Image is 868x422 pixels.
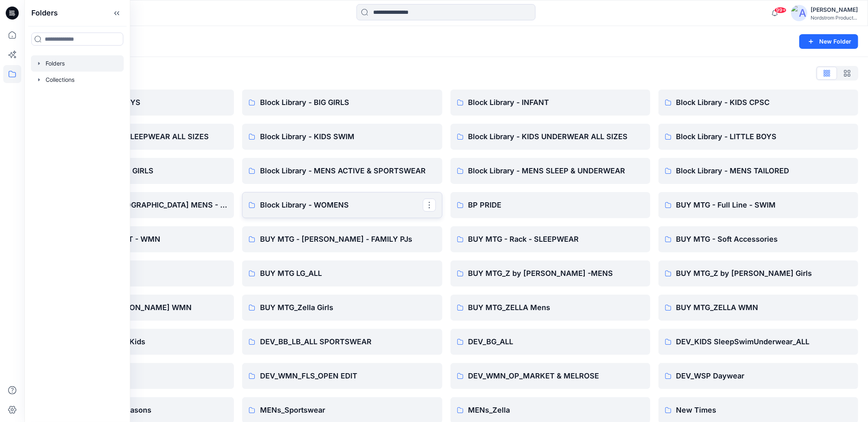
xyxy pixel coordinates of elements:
[52,302,227,313] p: BUY MTG_Z by [PERSON_NAME] WMN
[676,268,852,279] p: BUY MTG_Z by [PERSON_NAME] Girls
[34,192,234,218] a: Block Library - [DEMOGRAPHIC_DATA] MENS - MISSY
[260,131,435,142] p: Block Library - KIDS SWIM
[52,97,227,108] p: Block Library - BIG BOYS
[52,199,227,211] p: Block Library - [DEMOGRAPHIC_DATA] MENS - MISSY
[676,405,852,416] p: New Times
[242,329,442,355] a: DEV_BB_LB_ALL SPORTSWEAR
[52,131,227,142] p: Block Library - KIDS SLEEPWEAR ALL SIZES
[260,165,435,177] p: Block Library - MENS ACTIVE & SPORTSWEAR
[468,131,644,142] p: Block Library - KIDS UNDERWEAR ALL SIZES
[450,226,650,252] a: BUY MTG - Rack - SLEEPWEAR
[658,363,858,389] a: DEV_WSP Daywear
[450,363,650,389] a: DEV_WMN_OP_MARKET & MELROSE
[468,165,644,177] p: Block Library - MENS SLEEP & UNDERWEAR
[676,302,852,313] p: BUY MTG_ZELLA WMN
[468,405,644,416] p: MENs_Zella
[676,165,852,177] p: Block Library - MENS TAILORED
[52,165,227,177] p: Block Library - LITTLE GIRLS
[52,370,227,382] p: DEV_LG_ALL
[242,90,442,116] a: Block Library - BIG GIRLS
[242,192,442,218] a: Block Library - WOMENS
[658,158,858,184] a: Block Library - MENS TAILORED
[791,5,807,21] img: avatar
[450,329,650,355] a: DEV_BG_ALL
[52,405,227,416] p: Eclat Development Seasons
[34,158,234,184] a: Block Library - LITTLE GIRLS
[450,192,650,218] a: BP PRIDE
[468,268,644,279] p: BUY MTG_Z by [PERSON_NAME] -MENS
[52,234,227,245] p: BUY MTG - OPEN EDIT - WMN
[242,295,442,321] a: BUY MTG_Zella Girls
[260,234,435,245] p: BUY MTG - [PERSON_NAME] - FAMILY PJs
[34,226,234,252] a: BUY MTG - OPEN EDIT - WMN
[811,15,858,21] div: Nordstrom Product...
[52,336,227,348] p: DEV_ACTIVE_Mens & Kids
[799,34,858,49] button: New Folder
[34,363,234,389] a: DEV_LG_ALL
[676,336,852,348] p: DEV_KIDS SleepSwimUnderwear_ALL
[450,260,650,286] a: BUY MTG_Z by [PERSON_NAME] -MENS
[242,124,442,150] a: Block Library - KIDS SWIM
[676,199,852,211] p: BUY MTG - Full Line - SWIM
[242,363,442,389] a: DEV_WMN_FLS_OPEN EDIT
[658,226,858,252] a: BUY MTG - Soft Accessories
[811,5,858,15] div: [PERSON_NAME]
[34,90,234,116] a: Block Library - BIG BOYS
[450,90,650,116] a: Block Library - INFANT
[658,260,858,286] a: BUY MTG_Z by [PERSON_NAME] Girls
[52,268,227,279] p: BUY MTG Baby
[450,295,650,321] a: BUY MTG_ZELLA Mens
[242,226,442,252] a: BUY MTG - [PERSON_NAME] - FAMILY PJs
[468,302,644,313] p: BUY MTG_ZELLA Mens
[658,124,858,150] a: Block Library - LITTLE BOYS
[260,199,422,211] p: Block Library - WOMENS
[676,97,852,108] p: Block Library - KIDS CPSC
[242,260,442,286] a: BUY MTG LG_ALL
[34,124,234,150] a: Block Library - KIDS SLEEPWEAR ALL SIZES
[658,329,858,355] a: DEV_KIDS SleepSwimUnderwear_ALL
[468,199,644,211] p: BP PRIDE
[468,234,644,245] p: BUY MTG - Rack - SLEEPWEAR
[242,158,442,184] a: Block Library - MENS ACTIVE & SPORTSWEAR
[676,370,852,382] p: DEV_WSP Daywear
[260,405,435,416] p: MENs_Sportswear
[468,97,644,108] p: Block Library - INFANT
[34,329,234,355] a: DEV_ACTIVE_Mens & Kids
[260,302,435,313] p: BUY MTG_Zella Girls
[658,90,858,116] a: Block Library - KIDS CPSC
[658,192,858,218] a: BUY MTG - Full Line - SWIM
[468,336,644,348] p: DEV_BG_ALL
[450,158,650,184] a: Block Library - MENS SLEEP & UNDERWEAR
[260,268,435,279] p: BUY MTG LG_ALL
[34,295,234,321] a: BUY MTG_Z by [PERSON_NAME] WMN
[676,131,852,142] p: Block Library - LITTLE BOYS
[260,97,435,108] p: Block Library - BIG GIRLS
[260,370,435,382] p: DEV_WMN_FLS_OPEN EDIT
[34,260,234,286] a: BUY MTG Baby
[774,7,787,13] span: 99+
[468,370,644,382] p: DEV_WMN_OP_MARKET & MELROSE
[450,124,650,150] a: Block Library - KIDS UNDERWEAR ALL SIZES
[676,234,852,245] p: BUY MTG - Soft Accessories
[260,336,435,348] p: DEV_BB_LB_ALL SPORTSWEAR
[658,295,858,321] a: BUY MTG_ZELLA WMN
